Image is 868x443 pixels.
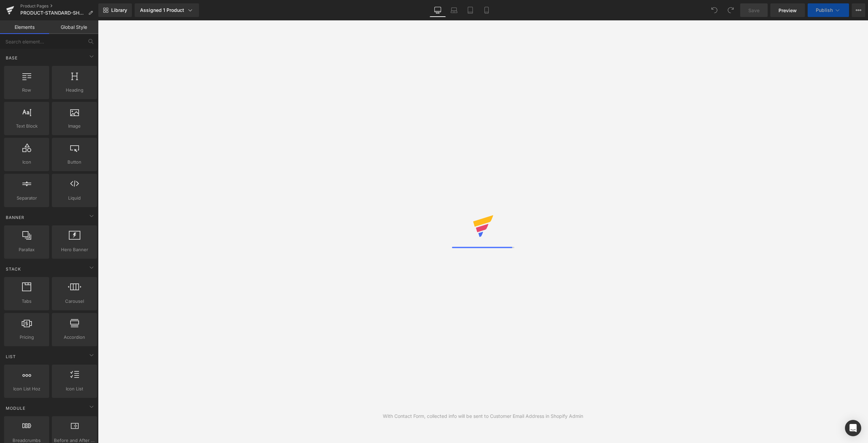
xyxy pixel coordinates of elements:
[6,334,47,341] span: Pricing
[845,420,861,436] div: Open Intercom Messenger
[54,159,95,166] span: Button
[54,334,95,341] span: Accordion
[6,246,47,253] span: Parallax
[383,412,583,420] div: With Contact Form, collected info will be sent to Customer Email Address in Shopify Admin
[5,353,17,360] span: List
[852,3,865,17] button: More
[6,385,47,392] span: Icon List Hoz
[54,385,95,392] span: Icon List
[748,7,759,14] span: Save
[6,298,47,305] span: Tabs
[20,3,98,9] a: Product Pages
[49,20,98,34] a: Global Style
[6,123,47,130] span: Text Block
[111,7,127,13] span: Library
[98,3,132,17] a: New Library
[446,3,462,17] a: Laptop
[708,3,721,17] button: Undo
[54,195,95,202] span: Liquid
[816,7,833,13] span: Publish
[20,10,85,16] span: PRODUCT-STANDARD-SHOE
[54,246,95,253] span: Hero Banner
[6,159,47,166] span: Icon
[5,266,22,272] span: Stack
[54,123,95,130] span: Image
[478,3,495,17] a: Mobile
[5,405,26,411] span: Module
[6,87,47,94] span: Row
[5,55,18,61] span: Base
[5,214,25,221] span: Banner
[6,195,47,202] span: Separator
[462,3,478,17] a: Tablet
[54,298,95,305] span: Carousel
[140,7,194,14] div: Assigned 1 Product
[430,3,446,17] a: Desktop
[724,3,737,17] button: Redo
[770,3,805,17] a: Preview
[54,87,95,94] span: Heading
[778,7,797,14] span: Preview
[808,3,849,17] button: Publish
